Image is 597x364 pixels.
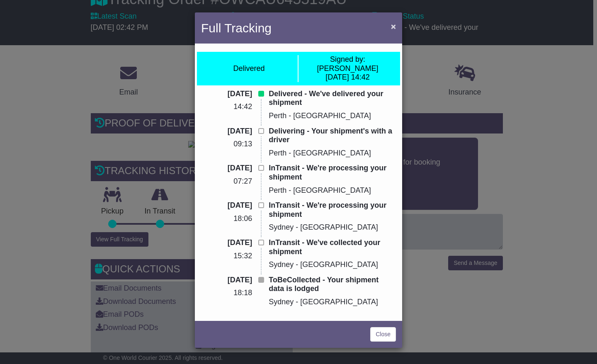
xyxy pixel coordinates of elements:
[387,18,400,35] button: Close
[233,64,265,73] div: Delivered
[201,214,252,223] p: 18:06
[201,289,252,298] p: 18:18
[269,238,396,256] p: InTransit - We've collected your shipment
[269,149,396,158] p: Perth - [GEOGRAPHIC_DATA]
[201,90,252,99] p: [DATE]
[330,55,365,63] span: Signed by:
[269,201,396,219] p: InTransit - We're processing your shipment
[303,55,393,82] div: [PERSON_NAME] [DATE] 14:42
[269,260,396,269] p: Sydney - [GEOGRAPHIC_DATA]
[370,327,396,342] a: Close
[201,177,252,186] p: 07:27
[269,186,396,195] p: Perth - [GEOGRAPHIC_DATA]
[269,164,396,182] p: InTransit - We're processing your shipment
[201,140,252,149] p: 09:13
[391,22,396,31] span: ×
[201,102,252,112] p: 14:42
[201,252,252,261] p: 15:32
[201,19,272,37] h4: Full Tracking
[269,90,396,107] p: Delivered - We've delivered your shipment
[269,276,396,294] p: ToBeCollected - Your shipment data is lodged
[201,127,252,136] p: [DATE]
[201,164,252,173] p: [DATE]
[201,201,252,210] p: [DATE]
[269,298,396,307] p: Sydney - [GEOGRAPHIC_DATA]
[269,127,396,145] p: Delivering - Your shipment's with a driver
[201,238,252,248] p: [DATE]
[201,276,252,285] p: [DATE]
[269,112,396,121] p: Perth - [GEOGRAPHIC_DATA]
[269,223,396,232] p: Sydney - [GEOGRAPHIC_DATA]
